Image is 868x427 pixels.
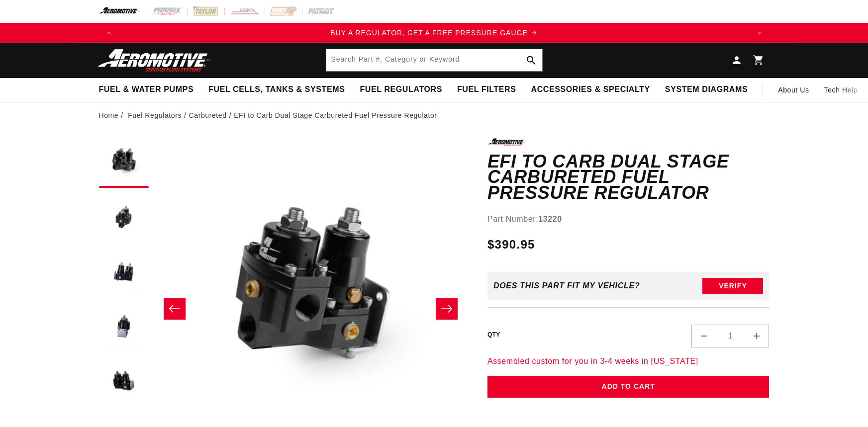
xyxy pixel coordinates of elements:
[74,23,794,43] slideshow-component: Translation missing: en.sections.announcements.announcement_bar
[99,302,149,352] button: Load image 4 in gallery view
[352,78,449,101] summary: Fuel Regulators
[208,85,345,95] span: Fuel Cells, Tanks & Systems
[99,248,149,297] button: Load image 3 in gallery view
[702,278,763,294] button: Verify
[524,78,658,101] summary: Accessories & Specialty
[487,355,770,368] p: Assembled custom for you in 3-4 weeks in [US_STATE]
[493,281,640,290] div: Does This part fit My vehicle?
[99,138,149,188] button: Load image 1 in gallery view
[658,78,755,101] summary: System Diagrams
[330,29,528,37] span: BUY A REGULATOR, GET A FREE PRESSURE GAUGE
[234,110,437,121] li: EFI to Carb Dual Stage Carbureted Fuel Pressure Regulator
[99,193,149,243] button: Load image 2 in gallery view
[189,110,234,121] li: Carbureted
[326,49,542,71] input: Search Part #, Category or Keyword
[450,78,524,101] summary: Fuel Filters
[520,49,542,71] button: Search Part #, Category or Keyword
[750,23,770,43] button: Translation missing: en.sections.announcements.next_announcement
[99,110,770,121] nav: breadcrumbs
[665,85,748,95] span: System Diagrams
[92,78,201,101] summary: Fuel & Water Pumps
[817,78,866,102] summary: Tech Help
[824,85,858,95] span: Tech Help
[778,86,809,94] span: About Us
[99,85,194,95] span: Fuel & Water Pumps
[119,27,750,38] a: BUY A REGULATOR, GET A FREE PRESSURE GAUGE
[164,298,186,320] button: Slide left
[487,154,770,201] h1: EFI to Carb Dual Stage Carbureted Fuel Pressure Regulator
[487,236,535,254] span: $390.95
[436,298,458,320] button: Slide right
[99,23,119,43] button: Translation missing: en.sections.announcements.previous_announcement
[99,110,119,121] a: Home
[99,357,149,407] button: Load image 5 in gallery view
[771,78,816,102] a: About Us
[119,27,750,38] div: Announcement
[487,331,500,339] label: QTY
[128,110,189,121] li: Fuel Regulators
[360,85,442,95] span: Fuel Regulators
[487,376,770,398] button: Add to Cart
[457,85,516,95] span: Fuel Filters
[201,78,352,101] summary: Fuel Cells, Tanks & Systems
[487,213,770,226] div: Part Number:
[95,49,219,72] img: Aeromotive
[531,85,650,95] span: Accessories & Specialty
[119,27,750,38] div: 1 of 4
[538,215,562,223] strong: 13220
